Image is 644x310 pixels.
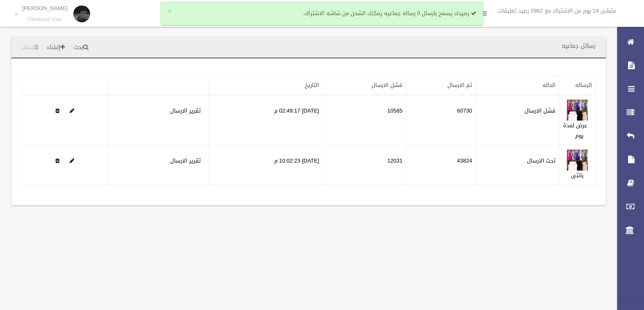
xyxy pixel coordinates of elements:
p: [PERSON_NAME] [22,5,68,11]
a: التاريخ [305,80,319,90]
th: الرساله [559,76,596,95]
td: 12031 [323,145,406,185]
img: 638906992978540298.jpeg [567,150,588,171]
a: تقرير الارسال [170,155,201,166]
a: بحث [70,40,92,55]
a: تم الارسال [447,80,472,90]
td: 60730 [406,95,476,145]
label: فشل الارسال [525,106,556,116]
a: بانتى [571,170,584,181]
a: تقرير الارسال [170,105,201,116]
a: Edit [70,155,74,166]
td: [DATE] 02:49:17 م [208,95,322,145]
a: فشل الارسال [371,80,402,90]
a: عرض لمدة يوم [563,120,587,141]
a: Edit [567,155,588,166]
a: إنشاء [44,40,68,55]
a: Edit [70,105,74,116]
button: × [167,8,172,16]
td: [DATE] 10:02:23 م [208,145,322,185]
td: 10585 [323,95,406,145]
img: 638905365831780553.jpeg [567,100,588,121]
td: 43824 [406,145,476,185]
div: رصيدك يسمح بارسال 0 رساله جماعيه يمكنك الشحن من شاشه الاشتراك. [161,2,483,25]
a: Edit [567,105,588,116]
label: تحت الارسال [527,156,556,166]
th: الحاله [476,76,559,95]
header: رسائل جماعيه [552,38,606,54]
small: Facebook User [22,16,68,23]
